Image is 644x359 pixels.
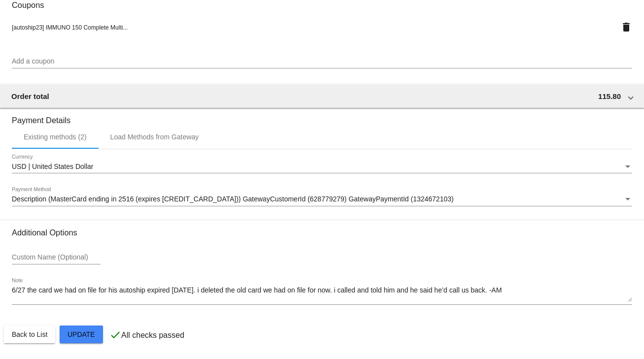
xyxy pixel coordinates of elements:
[110,133,199,141] div: Load Methods from Gateway
[109,329,121,341] mat-icon: check
[12,196,632,203] mat-select: Payment Method
[620,21,632,33] mat-icon: delete
[12,254,101,261] input: Custom Name (Optional)
[598,92,621,100] span: 115.80
[121,331,184,340] p: All checks passed
[4,326,55,343] button: Back to List
[12,58,632,65] input: Add a coupon
[24,133,87,141] div: Existing methods (2)
[12,108,632,125] h3: Payment Details
[12,24,128,31] span: [autoship23] IMMUNO 150 Complete Multi...
[12,228,632,237] h3: Additional Options
[12,195,454,203] span: Description (MasterCard ending in 2516 (expires [CREDIT_CARD_DATA])) GatewayCustomerId (628779279...
[12,330,47,338] span: Back to List
[68,330,95,338] span: Update
[12,163,632,171] mat-select: Currency
[60,326,103,343] button: Update
[11,92,49,100] span: Order total
[12,163,93,170] span: USD | United States Dollar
